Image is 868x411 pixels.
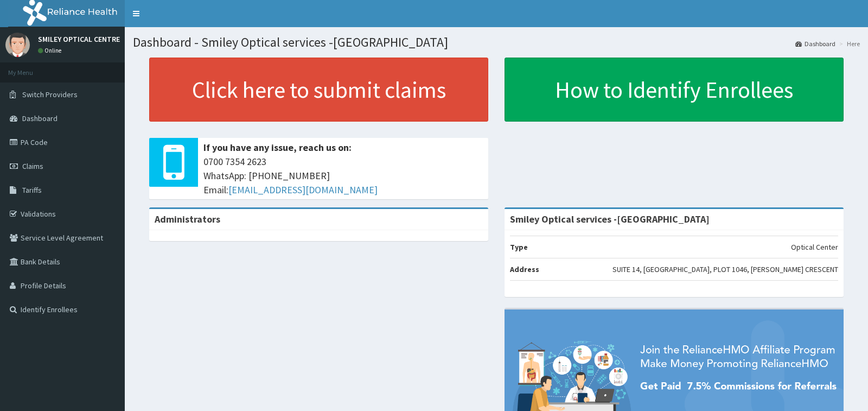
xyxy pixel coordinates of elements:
li: Here [837,39,860,48]
a: Click here to submit claims [149,58,488,122]
b: Type [510,242,528,252]
a: How to Identify Enrollees [505,58,844,122]
h1: Dashboard - Smiley Optical services -[GEOGRAPHIC_DATA] [133,35,860,49]
span: Dashboard [22,113,58,123]
b: Administrators [155,213,220,225]
span: Claims [22,161,43,171]
p: SMILEY OPTICAL CENTRE [38,35,120,43]
span: Switch Providers [22,90,78,99]
b: If you have any issue, reach us on: [203,141,352,154]
a: Dashboard [795,39,835,48]
a: Online [38,47,64,54]
img: User Image [5,33,30,57]
a: [EMAIL_ADDRESS][DOMAIN_NAME] [228,184,378,196]
p: Optical Center [791,242,838,252]
span: 0700 7354 2623 WhatsApp: [PHONE_NUMBER] Email: [203,155,483,197]
b: Address [510,264,539,274]
strong: Smiley Optical services -[GEOGRAPHIC_DATA] [510,213,710,225]
span: Tariffs [22,185,42,195]
p: SUITE 14, [GEOGRAPHIC_DATA], PLOT 1046, [PERSON_NAME] CRESCENT [612,264,838,275]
